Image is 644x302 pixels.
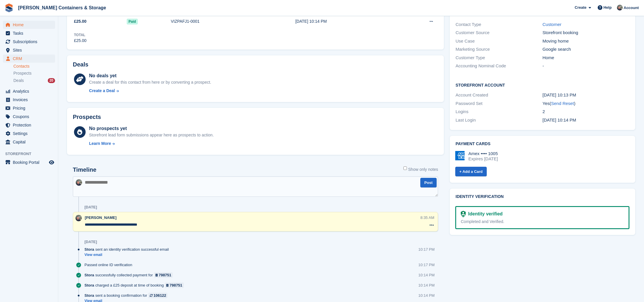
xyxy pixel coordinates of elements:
span: Stora [84,282,94,288]
a: menu [3,87,55,95]
div: Create a deal for this contact from here or by converting a prospect. [89,79,211,85]
input: Show only notes [403,166,407,170]
a: Customer [543,22,562,27]
span: Capital [13,138,48,146]
a: menu [3,96,55,104]
a: menu [3,104,55,112]
span: Booking Portal [13,158,48,166]
a: Deals 20 [13,78,55,84]
div: No prospects yet [89,125,214,132]
span: Settings [13,129,48,138]
div: Last Login [456,117,543,124]
div: Password Set [456,100,543,107]
span: Coupons [13,113,48,121]
a: 106122 [148,293,167,298]
a: + Add a Card [455,167,487,176]
div: Learn More [89,141,111,147]
span: [PERSON_NAME] [85,215,117,220]
span: Account [624,5,639,11]
a: menu [3,38,55,46]
div: sent a booking confirmation for [84,293,170,298]
div: 10:14 PM [418,293,435,298]
div: [DATE] [84,205,97,210]
a: Contacts [13,64,55,69]
h2: Timeline [73,166,96,173]
a: menu [3,55,55,63]
a: Prospects [13,70,55,76]
a: 798751 [165,282,184,288]
img: stora-icon-8386f47178a22dfd0bd8f6a31ec36ba5ce8667c1dd55bd0f319d3a0aa187defe.svg [5,3,13,12]
a: Preview store [48,159,55,166]
div: Contact Type [456,21,543,28]
a: 798751 [154,272,173,278]
a: Create a Deal [89,88,211,94]
a: menu [3,121,55,129]
div: Total [74,32,87,38]
h2: Identity verification [456,194,629,199]
div: 2 [543,108,630,115]
button: Post [420,178,437,187]
img: Identity Verification Ready [461,211,466,217]
div: Home [543,55,630,61]
h2: Prospects [73,114,101,120]
div: 798751 [170,282,182,288]
div: [DATE] 10:13 PM [543,92,630,99]
span: Paid [127,19,137,24]
span: £25.00 [74,18,87,24]
span: Subscriptions [13,38,48,46]
span: Stora [84,293,94,298]
div: charged a £25 deposit at time of booking [84,282,187,288]
div: 10:17 PM [418,247,435,252]
div: [DATE] [84,240,97,244]
a: Send Reset [551,101,574,106]
div: [DATE] 10:14 PM [295,18,398,24]
div: 10:14 PM [418,282,435,288]
div: 10:14 PM [418,272,435,278]
div: Create a Deal [89,88,115,94]
div: Storefront booking [543,29,630,36]
span: Protection [13,121,48,129]
span: CRM [13,55,48,63]
span: Invoices [13,96,48,104]
div: sent an identity verification successful email [84,247,172,252]
div: - [543,63,630,69]
a: menu [3,158,55,166]
time: 2025-09-02 21:14:29 UTC [543,117,576,122]
div: Marketing Source [456,46,543,53]
img: Amex Logo [455,151,465,160]
div: Passed online ID verification [84,262,135,268]
span: Storefront [5,151,58,157]
span: Tasks [13,29,48,37]
div: 798751 [159,272,171,278]
span: Stora [84,272,94,278]
a: menu [3,113,55,121]
h2: Storefront Account [456,82,629,88]
span: Sites [13,46,48,54]
span: Prospects [13,71,31,76]
a: menu [3,129,55,138]
a: Learn More [89,141,214,147]
a: menu [3,46,55,54]
div: Logins [456,108,543,115]
span: Create [575,5,586,10]
div: 8:35 AM [420,215,434,220]
div: Identity verified [466,210,502,217]
img: Adam Greenhalgh [617,5,623,10]
div: 20 [48,78,55,83]
div: Completed and Verified. [461,219,624,225]
h2: Payment cards [456,142,629,146]
a: menu [3,29,55,37]
div: Google search [543,46,630,53]
div: Account Created [456,92,543,99]
span: Analytics [13,87,48,95]
span: Home [13,21,48,29]
div: VIZPAFJ1-0001 [171,18,271,24]
span: ( ) [550,101,575,106]
a: menu [3,138,55,146]
div: Yes [543,100,630,107]
img: Adam Greenhalgh [75,215,82,221]
div: 106122 [153,293,166,298]
span: Help [604,5,612,10]
div: No deals yet [89,72,211,79]
div: Storefront lead form submissions appear here as prospects to action. [89,132,214,138]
